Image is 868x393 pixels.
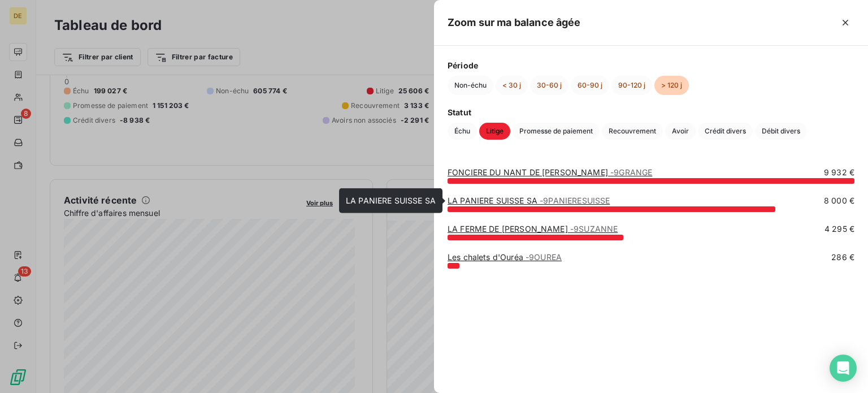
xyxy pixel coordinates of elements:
[448,252,562,262] a: Les chalets d'Ouréa
[479,123,510,140] button: Litige
[824,223,854,235] span: 4 295 €
[448,15,581,31] h5: Zoom sur ma balance âgée
[448,59,854,71] span: Période
[665,123,696,140] button: Avoir
[602,123,663,140] button: Recouvrement
[448,224,618,234] a: LA FERME DE [PERSON_NAME]
[830,355,857,382] div: Open Intercom Messenger
[513,123,600,140] button: Promesse de paiement
[755,123,807,140] button: Débit divers
[448,123,477,140] button: Échu
[526,252,562,262] span: - 9OUREA
[540,196,610,205] span: - 9PANIERESUISSE
[571,76,609,95] button: 60-90 j
[448,76,493,95] button: Non-échu
[654,76,689,95] button: > 120 j
[448,196,610,205] a: LA PANIERE SUISSE SA
[831,252,854,263] span: 286 €
[496,76,528,95] button: < 30 j
[824,195,854,206] span: 8 000 €
[570,224,618,234] span: - 9SUZANNE
[611,76,652,95] button: 90-120 j
[530,76,568,95] button: 30-60 j
[610,167,652,177] span: - 9GRANGE
[346,196,436,205] span: LA PANIERE SUISSE SA
[698,123,753,140] button: Crédit divers
[448,106,854,118] span: Statut
[824,167,854,178] span: 9 932 €
[448,167,652,177] a: FONCIERE DU NANT DE [PERSON_NAME]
